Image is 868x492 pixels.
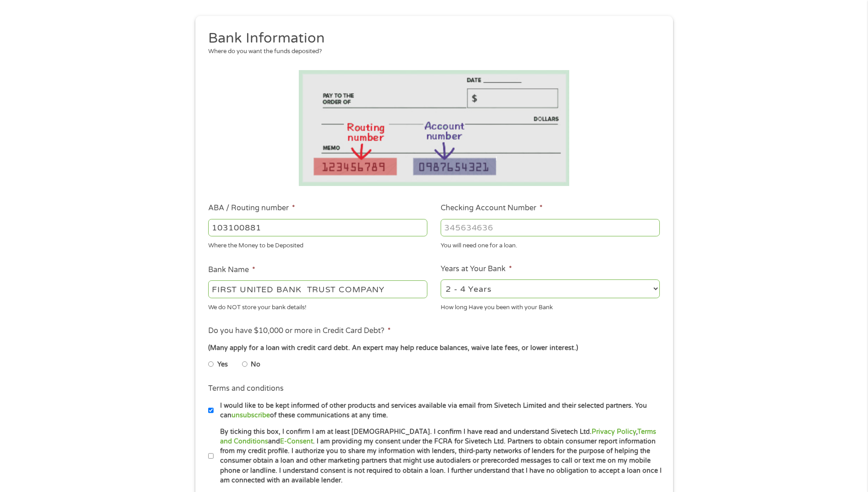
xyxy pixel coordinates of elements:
div: Where the Money to be Deposited [208,238,427,251]
a: E-Consent [280,437,313,445]
div: (Many apply for a loan with credit card debt. An expert may help reduce balances, waive late fees... [208,343,659,353]
a: Terms and Conditions [220,428,656,445]
input: 263177916 [208,219,427,236]
div: Where do you want the funds deposited? [208,47,653,56]
label: Bank Name [208,265,255,275]
div: How long Have you been with your Bank [441,300,660,312]
label: Checking Account Number [441,203,543,213]
a: Privacy Policy [592,428,636,436]
a: unsubscribe [232,411,270,419]
label: Do you have $10,000 or more in Credit Card Debt? [208,326,391,336]
label: Years at Your Bank [441,264,512,274]
label: ABA / Routing number [208,203,295,213]
label: By ticking this box, I confirm I am at least [DEMOGRAPHIC_DATA]. I confirm I have read and unders... [214,427,663,486]
label: No [251,360,260,370]
div: You will need one for a loan. [441,238,660,251]
img: Routing number location [299,70,570,186]
div: We do NOT store your bank details! [208,300,427,312]
label: Yes [217,360,228,370]
label: Terms and conditions [208,384,284,394]
h2: Bank Information [208,29,653,48]
label: I would like to be kept informed of other products and services available via email from Sivetech... [214,401,663,421]
input: 345634636 [441,219,660,236]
